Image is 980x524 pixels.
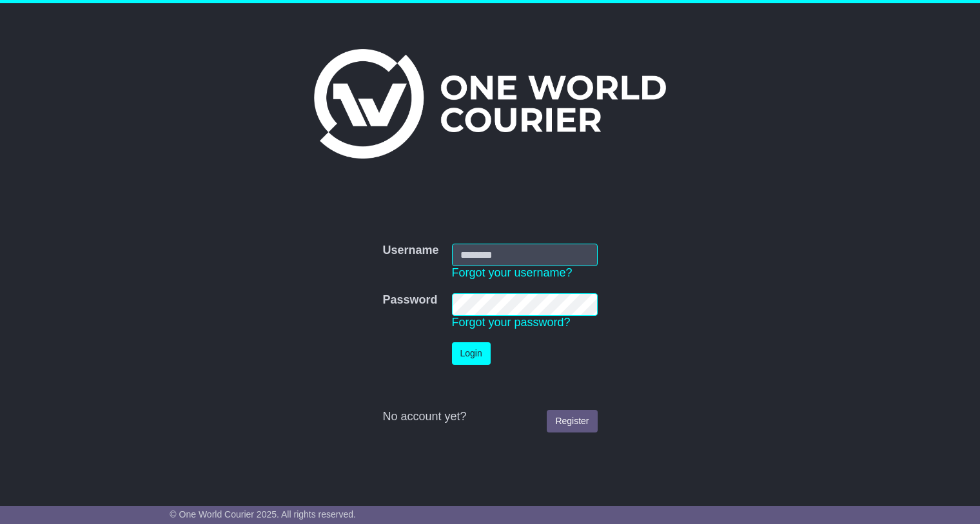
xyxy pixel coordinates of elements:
[382,293,437,307] label: Password
[170,509,356,519] span: © One World Courier 2025. All rights reserved.
[547,410,597,432] a: Register
[314,49,666,159] img: One World
[452,316,571,329] a: Forgot your password?
[382,410,597,424] div: No account yet?
[452,342,491,365] button: Login
[382,244,438,258] label: Username
[452,266,573,279] a: Forgot your username?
